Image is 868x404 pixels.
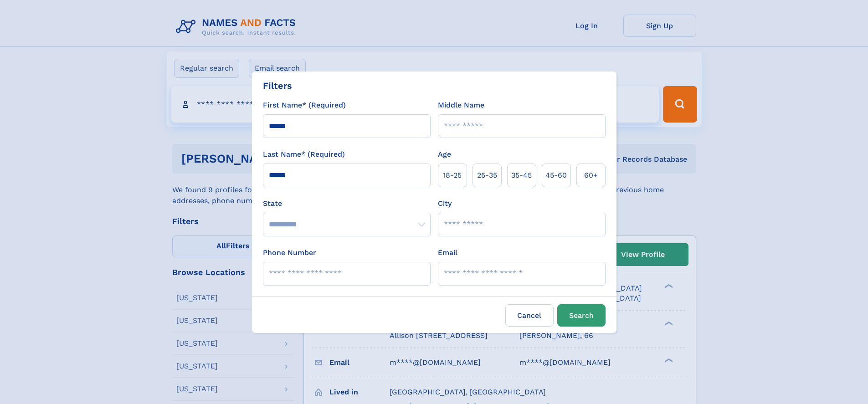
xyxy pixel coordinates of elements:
button: Search [557,304,606,327]
label: Email [438,247,457,258]
label: Last Name* (Required) [263,149,345,160]
label: Cancel [505,304,554,327]
label: First Name* (Required) [263,100,346,111]
span: 60+ [584,170,598,181]
label: Middle Name [438,100,484,111]
span: 18‑25 [443,170,462,181]
label: State [263,198,431,209]
span: 45‑60 [545,170,567,181]
label: Age [438,149,451,160]
span: 25‑35 [477,170,497,181]
div: Filters [263,79,292,92]
span: 35‑45 [511,170,532,181]
label: City [438,198,452,209]
label: Phone Number [263,247,316,258]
